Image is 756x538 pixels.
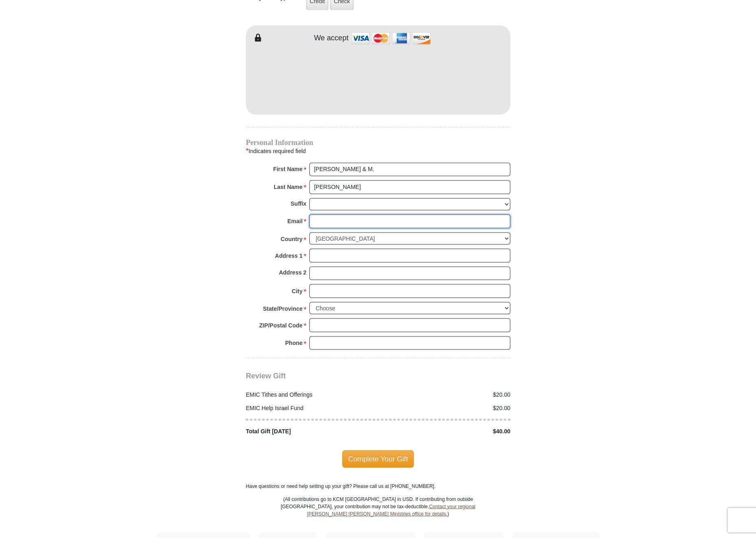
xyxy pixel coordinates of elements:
strong: Email [287,215,302,227]
strong: Phone [285,337,303,348]
span: Complete Your Gift [342,450,414,467]
div: $20.00 [378,404,515,412]
a: Contact your regional [PERSON_NAME] [PERSON_NAME] Ministries office for details. [307,503,475,516]
strong: State/Province [263,303,302,314]
h4: Personal Information [246,139,510,146]
p: Have questions or need help setting up your gift? Please call us at [PHONE_NUMBER]. [246,482,510,490]
strong: Address 2 [279,266,306,278]
strong: First Name [273,163,302,175]
strong: ZIP/Postal Code [259,319,303,331]
div: $40.00 [378,427,515,435]
h4: We accept [314,34,349,43]
strong: Suffix [291,198,306,209]
div: EMIC Tithes and Offerings [242,390,378,399]
div: Indicates required field [246,146,510,156]
strong: Address 1 [275,250,303,261]
p: (All contributions go to KCM [GEOGRAPHIC_DATA] in USD. If contributing from outside [GEOGRAPHIC_D... [280,495,476,532]
strong: Country [281,233,303,244]
span: Review Gift [246,371,286,380]
strong: Last Name [274,181,303,193]
div: Total Gift [DATE] [242,427,378,435]
img: credit cards accepted [350,29,432,47]
div: EMIC Help Israel Fund [242,404,378,412]
strong: City [292,285,302,296]
div: $20.00 [378,390,515,399]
